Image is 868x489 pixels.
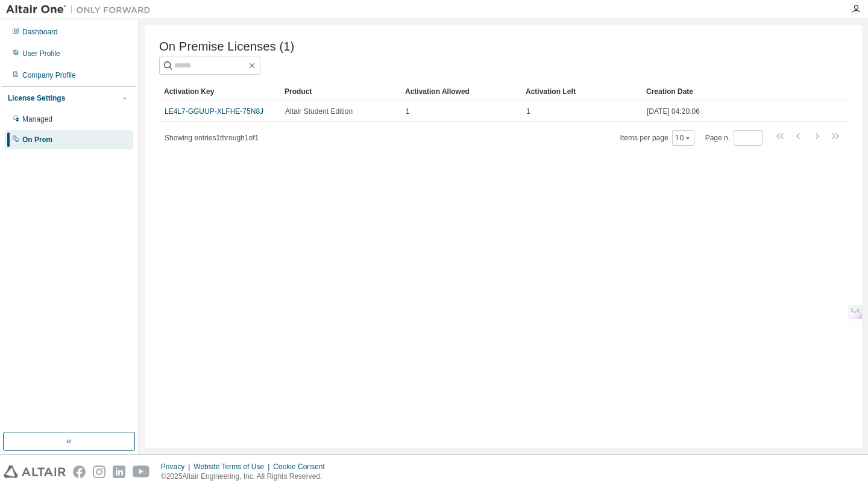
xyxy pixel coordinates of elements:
[647,107,700,116] span: [DATE] 04:20:06
[22,135,52,145] div: On Prem
[159,40,294,54] span: On Premise Licenses (1)
[193,462,273,472] div: Website Terms of Use
[165,134,259,142] span: Showing entries 1 through 1 of 1
[285,107,353,116] span: Altair Student Edition
[675,133,691,143] button: 10
[161,462,193,472] div: Privacy
[4,466,66,478] img: altair_logo.svg
[526,82,637,101] div: Activation Left
[22,70,76,80] div: Company Profile
[646,82,794,101] div: Creation Date
[526,107,530,116] span: 1
[8,93,65,103] div: License Settings
[6,4,157,16] img: Altair One
[164,82,275,101] div: Activation Key
[406,107,410,116] span: 1
[161,472,332,482] p: © 2025 Altair Engineering, Inc. All Rights Reserved.
[165,107,263,116] a: LE4L7-GGUUP-XLFHE-75N8J
[113,466,125,478] img: linkedin.svg
[93,466,105,478] img: instagram.svg
[285,82,395,101] div: Product
[133,466,150,478] img: youtube.svg
[22,49,60,58] div: User Profile
[405,82,516,101] div: Activation Allowed
[620,130,694,146] span: Items per page
[273,462,332,472] div: Cookie Consent
[705,130,763,146] span: Page n.
[73,466,86,478] img: facebook.svg
[22,27,58,37] div: Dashboard
[22,114,52,124] div: Managed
